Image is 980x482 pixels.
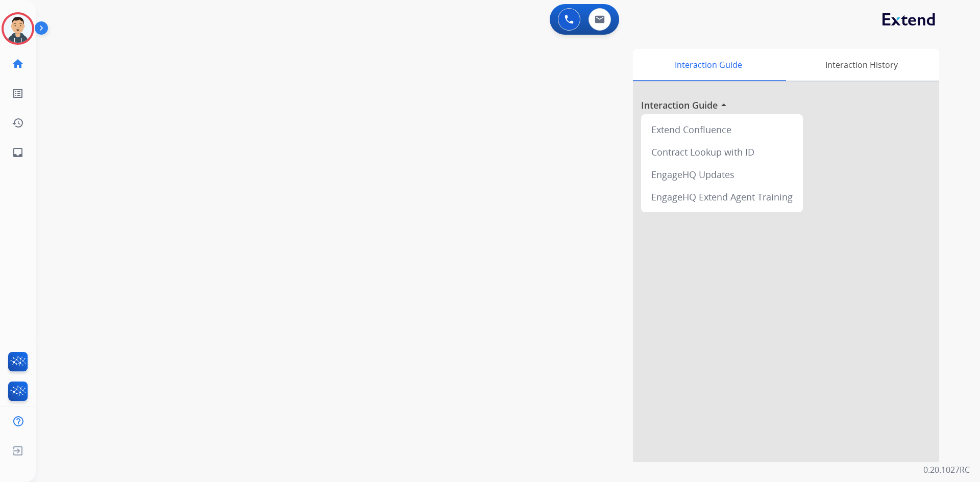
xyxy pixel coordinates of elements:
p: 0.20.1027RC [923,464,970,476]
div: Extend Confluence [645,118,799,141]
mat-icon: inbox [12,146,24,159]
div: Contract Lookup with ID [645,141,799,163]
mat-icon: home [12,58,24,70]
mat-icon: list_alt [12,87,24,99]
div: Interaction History [783,49,939,81]
div: EngageHQ Updates [645,163,799,186]
img: avatar [4,14,32,43]
div: EngageHQ Extend Agent Training [645,186,799,208]
div: Interaction Guide [633,49,783,81]
mat-icon: history [12,117,24,129]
